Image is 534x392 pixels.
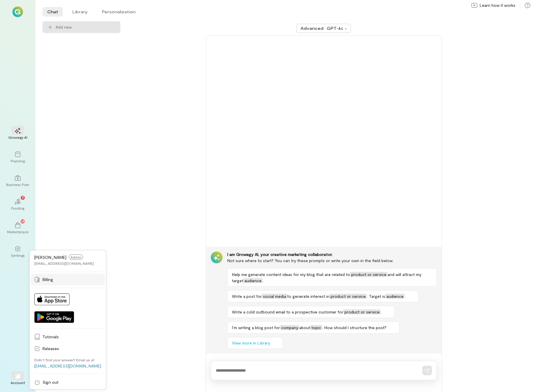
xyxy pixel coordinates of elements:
[43,346,101,352] span: Releases
[227,306,395,318] button: Write a cold outbound email to a prospective customer forproduct or service.
[34,255,66,260] span: [PERSON_NAME]
[310,325,322,330] span: topic
[367,294,385,299] span: . Target is
[287,294,329,299] span: to generate interest in
[34,363,101,368] a: [EMAIL_ADDRESS][DOMAIN_NAME]
[227,321,399,334] button: I’m writing a blog post forcompanyabouttopic. How should I structure the post?
[55,24,116,30] span: Add new
[43,379,101,385] span: Sign out
[350,272,388,277] span: product or service
[97,7,140,17] li: Personalization
[227,251,437,257] div: I am Growegy AI, your creative marketing collaborator.
[232,340,270,346] span: View more in Library
[34,311,74,323] img: Get it on Google Play
[11,380,25,385] div: Account
[227,257,437,264] div: Not sure where to start? You can try these prompts or write your own in the field below.
[31,376,105,388] a: Sign out
[8,135,27,140] div: Growegy AI
[34,357,94,362] div: Didn’t find your answer? Email us at
[43,334,101,340] span: Tutorials
[7,218,28,239] a: Marketplace
[7,241,28,262] a: Settings
[34,293,70,305] img: Download on App Store
[301,25,343,31] div: Advanced · GPT‑4o
[263,278,264,283] span: .
[280,325,299,330] span: company
[480,2,515,8] span: Learn how it works
[262,294,287,299] span: social media
[7,170,28,192] a: Business Plan
[227,290,419,302] button: Write a post forsocial mediato generate interest inproduct or service. Target isaudience.
[385,294,405,299] span: audience
[7,368,28,390] div: Account
[7,229,29,234] div: Marketplace
[6,182,29,187] div: Business Plan
[31,331,105,343] a: Tutorials
[232,325,280,330] span: I’m writing a blog post for
[343,309,381,314] span: product or service
[227,268,437,287] button: Help me generate content ideas for my blog that are related toproduct or serviceand will attract ...
[69,254,83,260] span: Admin
[22,195,24,200] span: 7
[21,218,25,224] span: 13
[31,274,105,285] a: Billing
[7,123,28,144] a: Growegy AI
[299,325,310,330] span: about
[381,309,382,314] span: .
[11,206,24,210] div: Funding
[31,343,105,355] a: Releases
[329,294,367,299] span: product or service
[34,261,94,266] div: [EMAIL_ADDRESS][DOMAIN_NAME]
[232,294,262,299] span: Write a post for
[322,325,386,330] span: . How should I structure the post?
[243,278,263,283] span: audience
[11,159,25,163] div: Planning
[232,309,343,314] span: Write a cold outbound email to a prospective customer for
[405,294,406,299] span: .
[227,337,283,349] button: View more in Library
[7,147,28,168] a: Planning
[232,272,421,283] span: and will attract my target
[68,7,92,17] li: Library
[43,7,63,17] li: Chat
[7,194,28,215] a: Funding
[43,277,101,282] span: Billing
[11,253,25,258] div: Settings
[232,272,350,277] span: Help me generate content ideas for my blog that are related to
